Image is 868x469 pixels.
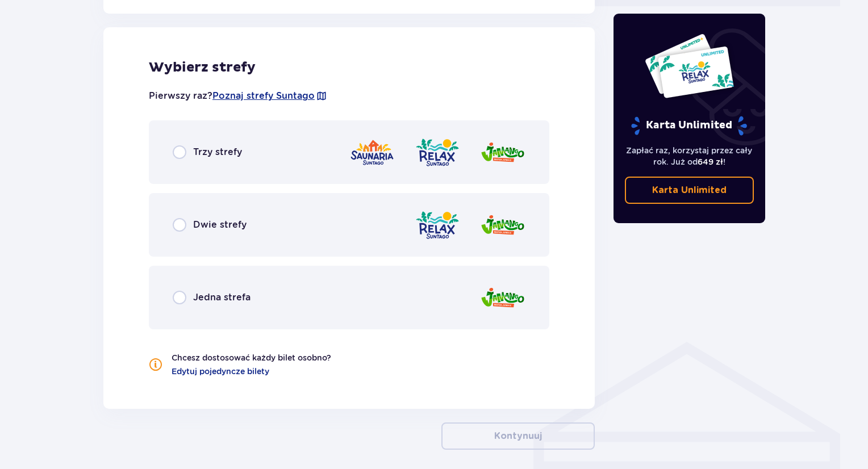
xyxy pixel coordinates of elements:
[652,184,727,196] p: Karta Unlimited
[644,33,735,99] img: Dwie karty całoroczne do Suntago z napisem 'UNLIMITED RELAX', na białym tle z tropikalnymi liśćmi...
[480,209,525,241] img: Jamango
[172,352,331,363] p: Chcesz dostosować każdy bilet osobno?
[349,136,395,169] img: Saunaria
[480,282,525,314] img: Jamango
[415,209,460,241] img: Relax
[212,90,315,102] a: Poznaj strefy Suntago
[193,146,242,158] span: Trzy strefy
[625,177,754,204] a: Karta Unlimited
[193,219,247,231] span: Dwie strefy
[415,136,460,169] img: Relax
[149,90,327,102] p: Pierwszy raz?
[630,116,748,136] p: Karta Unlimited
[441,422,595,450] button: Kontynuuj
[172,366,269,377] a: Edytuj pojedyncze bilety
[698,157,723,166] span: 649 zł
[625,145,754,167] p: Zapłać raz, korzystaj przez cały rok. Już od !
[494,430,542,442] p: Kontynuuj
[149,59,549,76] h2: Wybierz strefy
[480,136,525,169] img: Jamango
[193,291,251,304] span: Jedna strefa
